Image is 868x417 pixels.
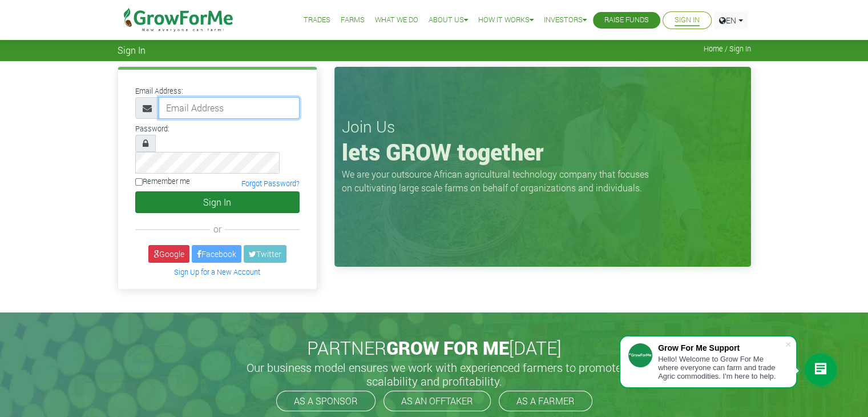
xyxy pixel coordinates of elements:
p: We are your outsource African agricultural technology company that focuses on cultivating large s... [342,167,656,195]
a: Investors [544,14,587,26]
h1: lets GROW together [342,138,744,166]
a: Google [148,245,189,263]
div: Hello! Welcome to Grow For Me where everyone can farm and trade Agric commodities. I'm here to help. [658,355,785,380]
span: GROW FOR ME [386,335,509,360]
h3: Join Us [342,117,744,137]
div: Grow For Me Support [658,343,785,352]
a: What We Do [375,14,418,26]
a: AS AN OFFTAKER [383,391,491,411]
a: Forgot Password? [241,179,300,188]
a: Sign In [675,14,700,26]
a: About Us [429,14,468,26]
a: Farms [341,14,365,26]
input: Email Address [159,97,300,119]
input: Remember me [135,178,143,186]
h2: PARTNER [DATE] [122,337,746,359]
a: EN [714,11,748,29]
a: Trades [304,14,330,26]
a: Raise Funds [604,14,649,26]
span: Home / Sign In [704,45,751,53]
a: AS A FARMER [499,391,592,411]
label: Remember me [135,176,190,187]
a: Sign Up for a New Account [174,267,260,276]
a: How it Works [478,14,534,26]
label: Password: [135,123,169,134]
a: AS A SPONSOR [276,391,376,411]
label: Email Address: [135,86,183,97]
h5: Our business model ensures we work with experienced farmers to promote scalability and profitabil... [235,360,634,388]
button: Sign In [135,191,300,213]
div: or [135,222,300,236]
span: Sign In [118,45,146,55]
